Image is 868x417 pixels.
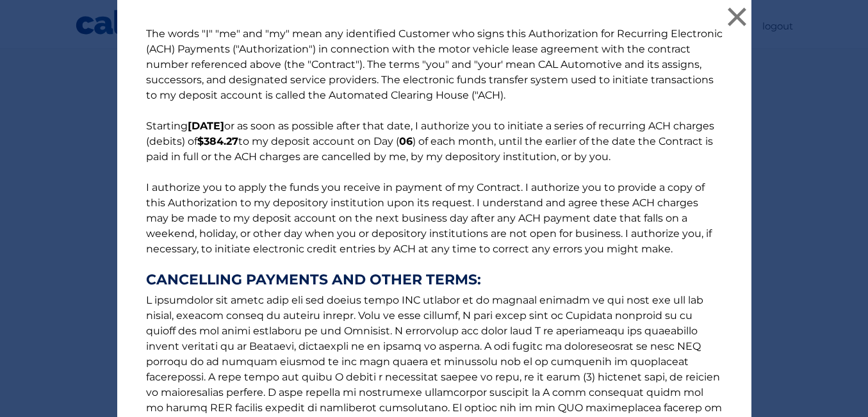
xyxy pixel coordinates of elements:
b: $384.27 [197,135,238,147]
button: × [725,4,750,29]
b: [DATE] [188,120,224,132]
strong: CANCELLING PAYMENTS AND OTHER TERMS: [146,272,723,288]
b: 06 [399,135,413,147]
